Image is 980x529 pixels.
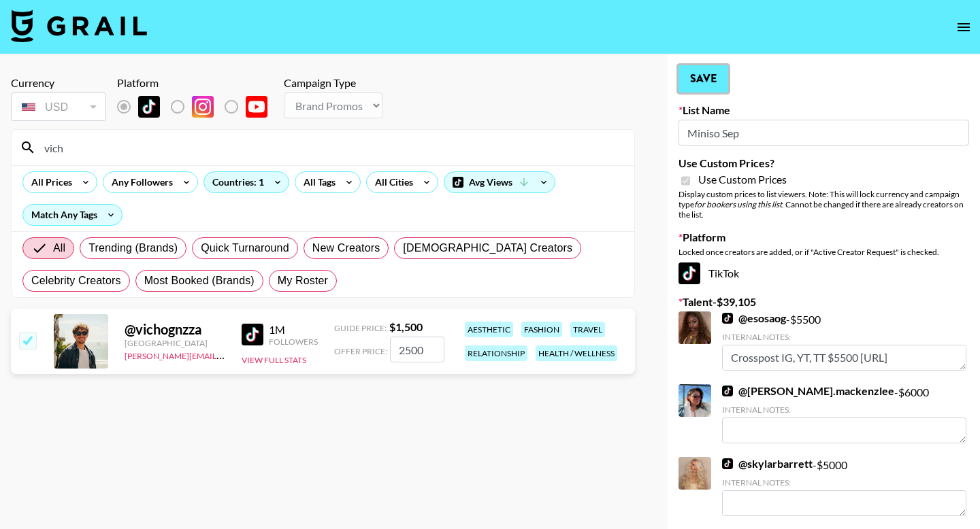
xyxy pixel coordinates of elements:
[11,76,106,90] div: Currency
[312,240,380,256] span: New Creators
[125,348,326,361] a: [PERSON_NAME][EMAIL_ADDRESS][DOMAIN_NAME]
[722,311,786,325] a: @esosaog
[722,477,966,488] div: Internal Notes:
[444,172,555,192] div: Avg Views
[679,295,969,309] label: Talent - $ 39,105
[284,76,382,90] div: Campaign Type
[722,345,966,371] textarea: Crosspost IG, YT, TT $5500 [URL][DOMAIN_NAME]
[950,14,977,41] button: open drawer
[679,247,969,257] div: Locked once creators are added, or if "Active Creator Request" is checked.
[698,173,787,186] span: Use Custom Prices
[679,103,969,117] label: List Name
[722,457,966,516] div: - $ 5000
[722,386,733,396] img: TikTok
[722,458,733,469] img: TikTok
[88,240,178,256] span: Trending (Brands)
[722,384,966,443] div: - $ 6000
[694,199,782,209] em: for bookers using this list
[36,137,626,158] input: Search by User Name
[144,273,255,289] span: Most Booked (Brands)
[390,337,444,362] input: 1,500
[521,322,562,337] div: fashion
[722,332,966,342] div: Internal Notes:
[269,323,318,337] div: 1M
[722,313,733,324] img: TikTok
[125,338,225,348] div: [GEOGRAPHIC_DATA]
[204,172,289,192] div: Countries: 1
[570,322,605,337] div: travel
[117,76,278,90] div: Platform
[11,10,147,42] img: Grail Talent
[679,231,969,244] label: Platform
[14,95,103,119] div: USD
[103,172,176,192] div: Any Followers
[334,323,387,333] span: Guide Price:
[722,457,813,471] a: @skylarbarrett
[679,189,969,220] div: Display custom prices to list viewers. Note: This will lock currency and campaign type . Cannot b...
[679,65,728,92] button: Save
[389,320,423,333] strong: $ 1,500
[679,156,969,170] label: Use Custom Prices?
[722,384,894,398] a: @[PERSON_NAME].mackenzlee
[23,172,75,192] div: All Prices
[722,405,966,415] div: Internal Notes:
[138,96,160,118] img: TikTok
[465,322,513,337] div: aesthetic
[295,172,338,192] div: All Tags
[242,355,306,365] button: View Full Stats
[269,337,318,347] div: Followers
[117,92,278,121] div: List locked to TikTok.
[53,240,65,256] span: All
[403,240,572,256] span: [DEMOGRAPHIC_DATA] Creators
[246,96,267,118] img: YouTube
[679,262,700,284] img: TikTok
[11,90,106,124] div: Currency is locked to USD
[278,273,328,289] span: My Roster
[367,172,416,192] div: All Cities
[242,324,263,345] img: TikTok
[125,321,225,338] div: @ vichognzza
[23,205,122,225] div: Match Any Tags
[201,240,289,256] span: Quick Turnaround
[679,262,969,284] div: TikTok
[536,345,617,361] div: health / wellness
[722,311,966,371] div: - $ 5500
[192,96,214,118] img: Instagram
[334,346,387,356] span: Offer Price:
[465,345,527,361] div: relationship
[31,273,121,289] span: Celebrity Creators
